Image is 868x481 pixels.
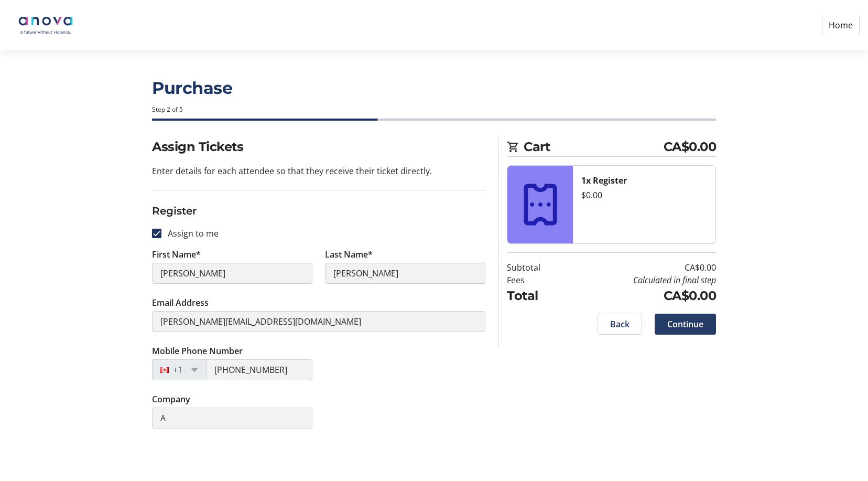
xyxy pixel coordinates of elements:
td: Calculated in final step [567,274,716,286]
span: CA$0.00 [664,137,717,156]
label: Last Name* [325,248,373,261]
img: Anova: A Future Without Violence's Logo [8,4,83,46]
div: Step 2 of 5 [152,105,716,114]
span: Cart [524,137,664,156]
td: CA$0.00 [567,261,716,274]
h1: Purchase [152,76,716,101]
input: (506) 234-5678 [206,359,312,380]
button: Continue [655,314,716,335]
p: Enter details for each attendee so that they receive their ticket directly. [152,165,485,177]
span: Back [610,318,630,330]
label: Assign to me [161,227,219,240]
div: $0.00 [581,189,707,201]
label: Email Address [152,296,209,309]
strong: 1x Register [581,175,627,186]
a: Home [822,15,860,35]
h3: Register [152,203,485,219]
h2: Assign Tickets [152,137,485,156]
label: First Name* [152,248,201,261]
td: Subtotal [507,261,567,274]
td: Total [507,286,567,305]
span: Continue [667,318,703,330]
button: Back [598,314,642,335]
td: Fees [507,274,567,286]
td: CA$0.00 [567,286,716,305]
label: Company [152,393,190,405]
label: Mobile Phone Number [152,345,243,357]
